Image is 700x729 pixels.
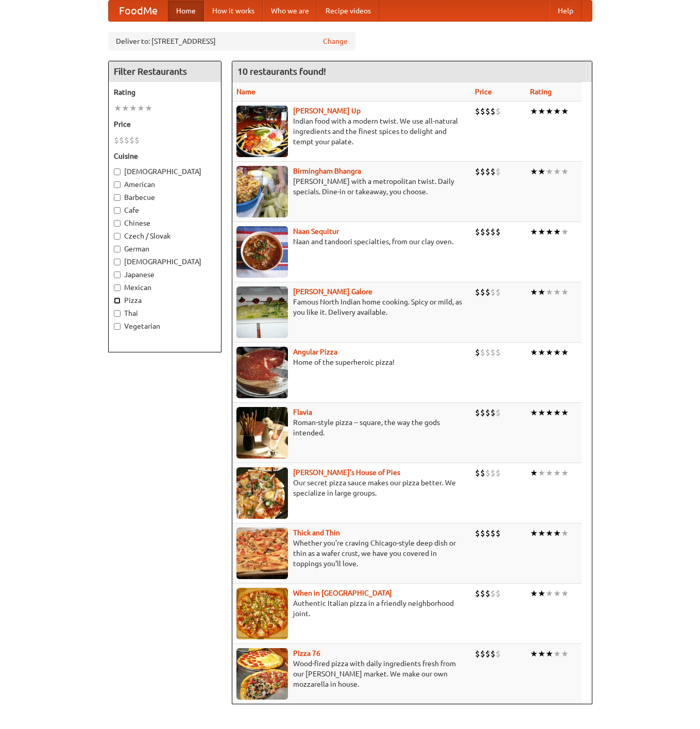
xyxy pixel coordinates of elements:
[538,528,545,539] li: ★
[480,407,485,418] li: $
[480,648,485,659] li: $
[114,207,121,214] input: Cafe
[480,286,485,298] li: $
[553,407,561,418] li: ★
[236,478,467,498] p: Our secret pizza sauce makes our pizza better. We specialize in large groups.
[475,226,480,238] li: $
[236,226,288,278] img: naansequitur.jpg
[293,348,337,356] a: Angular Pizza
[263,1,317,21] a: Who we are
[545,166,553,177] li: ★
[538,588,545,599] li: ★
[134,134,140,146] li: $
[553,528,561,539] li: ★
[236,236,467,247] p: Naan and tandoori specialties, from our clay oven.
[490,407,496,418] li: $
[561,467,569,479] li: ★
[561,648,569,659] li: ★
[114,257,216,267] label: [DEMOGRAPHIC_DATA]
[236,357,467,367] p: Home of the superheroic pizza!
[485,166,490,177] li: $
[480,106,485,117] li: $
[530,648,538,659] li: ★
[293,408,312,416] a: Flavia
[122,103,129,114] li: ★
[538,106,545,117] li: ★
[114,166,216,177] label: [DEMOGRAPHIC_DATA]
[490,648,496,659] li: $
[538,286,545,298] li: ★
[108,32,355,50] div: Deliver to: [STREET_ADDRESS]
[545,407,553,418] li: ★
[490,347,496,358] li: $
[538,407,545,418] li: ★
[485,347,490,358] li: $
[114,308,216,318] label: Thai
[114,220,121,227] input: Chinese
[480,166,485,177] li: $
[236,106,288,157] img: curryup.jpg
[114,244,216,254] label: German
[293,468,400,477] a: [PERSON_NAME]'s House of Pies
[530,467,538,479] li: ★
[114,284,121,291] input: Mexican
[114,246,121,252] input: German
[129,134,134,146] li: $
[293,529,340,537] b: Thick and Thin
[530,286,538,298] li: ★
[545,648,553,659] li: ★
[490,588,496,599] li: $
[545,106,553,117] li: ★
[561,226,569,238] li: ★
[561,407,569,418] li: ★
[114,103,122,114] li: ★
[293,107,361,115] a: [PERSON_NAME] Up
[114,321,216,331] label: Vegetarian
[553,347,561,358] li: ★
[236,658,467,689] p: Wood-fired pizza with daily ingredients fresh from our [PERSON_NAME] market. We make our own mozz...
[530,588,538,599] li: ★
[538,226,545,238] li: ★
[114,179,216,190] label: American
[236,538,467,569] p: Whether you're craving Chicago-style deep dish or thin as a wafer crust, we have you covered in t...
[545,226,553,238] li: ★
[480,528,485,539] li: $
[293,227,339,235] b: Naan Sequitur
[553,166,561,177] li: ★
[114,297,121,304] input: Pizza
[480,226,485,238] li: $
[236,166,288,217] img: bhangra.jpg
[236,88,255,96] a: Name
[119,134,124,146] li: $
[480,347,485,358] li: $
[490,106,496,117] li: $
[545,347,553,358] li: ★
[530,226,538,238] li: ★
[114,205,216,215] label: Cafe
[317,1,379,21] a: Recipe videos
[475,467,480,479] li: $
[114,295,216,306] label: Pizza
[168,1,204,21] a: Home
[236,176,467,197] p: [PERSON_NAME] with a metropolitan twist. Daily specials. Dine-in or takeaway, you choose.
[496,166,501,177] li: $
[114,151,216,161] h5: Cuisine
[114,218,216,228] label: Chinese
[485,286,490,298] li: $
[124,134,129,146] li: $
[553,467,561,479] li: ★
[530,166,538,177] li: ★
[114,87,216,97] h5: Rating
[293,167,361,175] b: Birmingham Bhangra
[114,231,216,241] label: Czech / Slovak
[553,286,561,298] li: ★
[496,347,501,358] li: $
[545,528,553,539] li: ★
[204,1,263,21] a: How it works
[114,168,121,175] input: [DEMOGRAPHIC_DATA]
[538,347,545,358] li: ★
[490,528,496,539] li: $
[545,286,553,298] li: ★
